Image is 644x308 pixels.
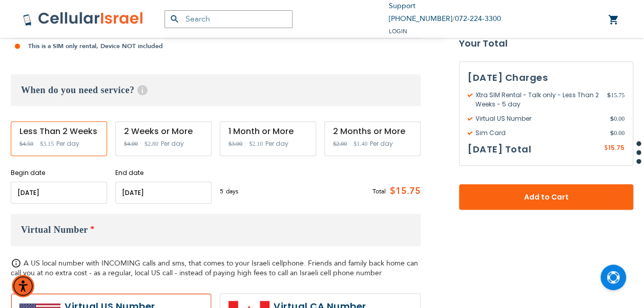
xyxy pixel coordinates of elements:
label: Begin date [11,168,107,178]
span: $4.00 [124,140,138,147]
span: Add to Cart [493,192,599,203]
span: $4.50 [19,140,33,147]
span: $2.10 [249,140,263,147]
li: / [389,13,501,26]
h3: [DATE] Total [468,142,531,157]
span: Total [372,187,386,196]
span: $ [610,114,614,123]
span: $ [607,91,611,100]
span: Sim Card [468,128,610,138]
div: 1 Month or More [228,127,307,136]
div: 2 Weeks or More [124,127,203,136]
div: Less Than 2 Weeks [19,127,98,136]
span: 5 [220,187,226,196]
div: 2 Months or More [333,127,412,136]
span: A US local number with INCOMING calls and sms, that comes to your Israeli cellphone. Friends and ... [11,258,418,278]
span: 0.00 [610,114,625,123]
span: $2.00 [333,140,347,147]
input: MM/DD/YYYY [11,182,107,204]
a: [PHONE_NUMBER] [389,14,452,24]
h3: When do you need service? [11,74,421,106]
span: Help [137,85,148,95]
a: Support [389,1,416,11]
span: Per day [370,139,393,148]
span: 15.75 [608,143,625,152]
span: Login [389,28,407,35]
span: Per day [265,139,288,148]
span: days [226,187,238,196]
span: Per day [161,139,184,148]
span: $ [604,144,608,153]
span: $3.00 [228,140,242,147]
strong: This is a SIM only rental, Device NOT included [28,42,163,50]
button: Add to Cart [459,184,633,210]
label: End date [115,168,212,178]
span: $ [610,128,614,138]
span: $15.75 [386,184,421,199]
span: Xtra SIM Rental - Talk only - Less Than 2 Weeks - 5 day [468,91,607,109]
span: Virtual US Number [468,114,610,123]
span: 0.00 [610,128,625,138]
input: Search [164,10,293,28]
span: Per day [56,139,79,148]
span: $2.80 [144,140,158,147]
a: 072-224-3300 [455,14,501,24]
span: Virtual Number [21,225,88,235]
span: $1.40 [354,140,367,147]
input: MM/DD/YYYY [115,182,212,204]
img: Cellular Israel [23,11,144,27]
strong: Your Total [459,36,633,51]
span: 15.75 [607,91,625,109]
span: $3.15 [40,140,54,147]
h3: [DATE] Charges [468,70,625,85]
div: Accessibility Menu [12,275,34,297]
